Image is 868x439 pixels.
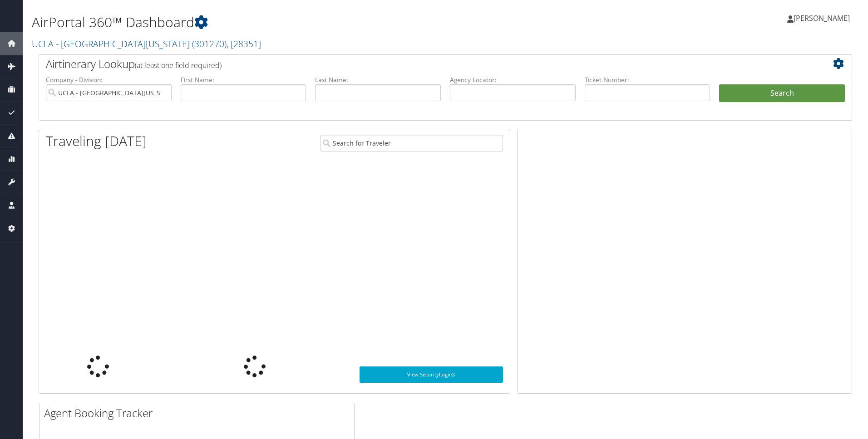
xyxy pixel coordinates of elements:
span: [PERSON_NAME] [794,13,850,23]
h1: Traveling [DATE] [46,132,147,151]
input: Search for Traveler [321,135,503,151]
button: Search [719,84,845,102]
span: (at least one field required) [135,60,222,70]
span: ( 301270 ) [192,38,227,50]
h1: AirPortal 360™ Dashboard [32,13,583,32]
label: Last Name: [315,75,441,84]
a: UCLA - [GEOGRAPHIC_DATA][US_STATE] [32,38,261,50]
a: [PERSON_NAME] [787,5,859,32]
label: Agency Locator: [450,75,576,84]
label: First Name: [181,75,306,84]
label: Company - Division: [46,75,172,84]
h2: Airtinerary Lookup [46,56,777,72]
h2: Agent Booking Tracker [44,405,354,421]
span: , [ 28351 ] [227,38,261,50]
label: Ticket Number: [585,75,710,84]
a: View SecurityLogic® [360,366,503,383]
